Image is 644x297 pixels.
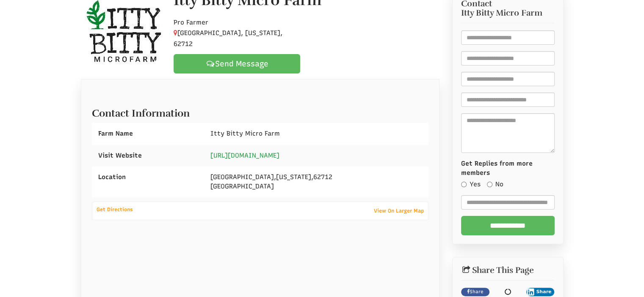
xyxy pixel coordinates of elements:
h2: Share This Page [461,266,555,275]
div: Farm Name [92,123,204,144]
span: Pro Farmer [174,19,208,26]
h2: Contact Information [92,104,429,119]
input: No [487,182,492,187]
div: Location [92,166,204,188]
span: Itty Bitty Micro Farm [210,130,280,137]
span: Itty Bitty Micro Farm [461,8,542,18]
div: , , [GEOGRAPHIC_DATA] [204,166,428,197]
div: Visit Website [92,145,204,166]
a: Send Message [174,54,300,74]
a: Share [461,288,489,296]
a: View On Larger Map [370,205,428,217]
label: Get Replies from more members [461,159,555,177]
span: [GEOGRAPHIC_DATA], [US_STATE], 62712 [174,29,282,48]
a: [URL][DOMAIN_NAME] [210,152,279,159]
input: Yes [461,182,467,187]
ul: Profile Tabs [81,79,440,79]
a: Get Directions [92,204,137,215]
span: [US_STATE] [276,173,311,181]
span: 62712 [313,173,332,181]
span: [GEOGRAPHIC_DATA] [210,173,274,181]
label: No [487,180,503,189]
button: Share [526,288,555,296]
label: Yes [461,180,481,189]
